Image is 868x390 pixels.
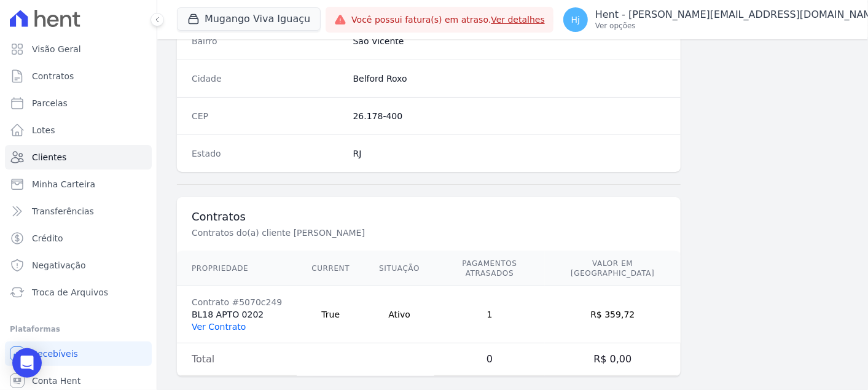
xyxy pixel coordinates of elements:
[32,375,80,387] span: Conta Hent
[32,124,55,136] span: Lotes
[5,253,152,278] a: Negativação
[192,72,343,85] dt: Cidade
[32,151,66,163] span: Clientes
[32,205,94,217] span: Transferências
[32,348,78,360] span: Recebíveis
[32,70,74,82] span: Contratos
[353,35,666,47] dd: São Vicente
[192,227,604,239] p: Contratos do(a) cliente [PERSON_NAME]
[434,251,545,286] th: Pagamentos Atrasados
[32,286,108,298] span: Troca de Arquivos
[32,43,81,55] span: Visão Geral
[353,72,666,85] dd: Belford Roxo
[5,199,152,224] a: Transferências
[5,91,152,115] a: Parcelas
[177,251,297,286] th: Propriedade
[5,64,152,88] a: Contratos
[192,322,246,332] a: Ver Contrato
[353,110,666,122] dd: 26.178-400
[192,35,343,47] dt: Bairro
[434,286,545,343] td: 1
[297,286,364,343] td: True
[177,286,297,343] td: BL18 APTO 0202
[364,286,434,343] td: Ativo
[353,147,666,160] dd: RJ
[177,343,297,376] td: Total
[192,147,343,160] dt: Estado
[32,232,63,244] span: Crédito
[545,251,681,286] th: Valor em [GEOGRAPHIC_DATA]
[297,251,364,286] th: Current
[491,15,545,25] a: Ver detalhes
[434,343,545,376] td: 0
[32,259,86,271] span: Negativação
[5,280,152,305] a: Troca de Arquivos
[571,15,580,24] span: Hj
[5,341,152,366] a: Recebíveis
[192,296,282,308] div: Contrato #5070c249
[545,286,681,343] td: R$ 359,72
[10,322,147,337] div: Plataformas
[5,145,152,170] a: Clientes
[364,251,434,286] th: Situação
[545,343,681,376] td: R$ 0,00
[5,37,152,61] a: Visão Geral
[5,226,152,251] a: Crédito
[5,172,152,197] a: Minha Carteira
[12,348,42,378] div: Open Intercom Messenger
[32,97,68,109] span: Parcelas
[5,118,152,142] a: Lotes
[32,178,95,190] span: Minha Carteira
[192,110,343,122] dt: CEP
[192,209,666,224] h3: Contratos
[177,7,321,31] button: Mugango Viva Iguaçu
[351,14,545,26] span: Você possui fatura(s) em atraso.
